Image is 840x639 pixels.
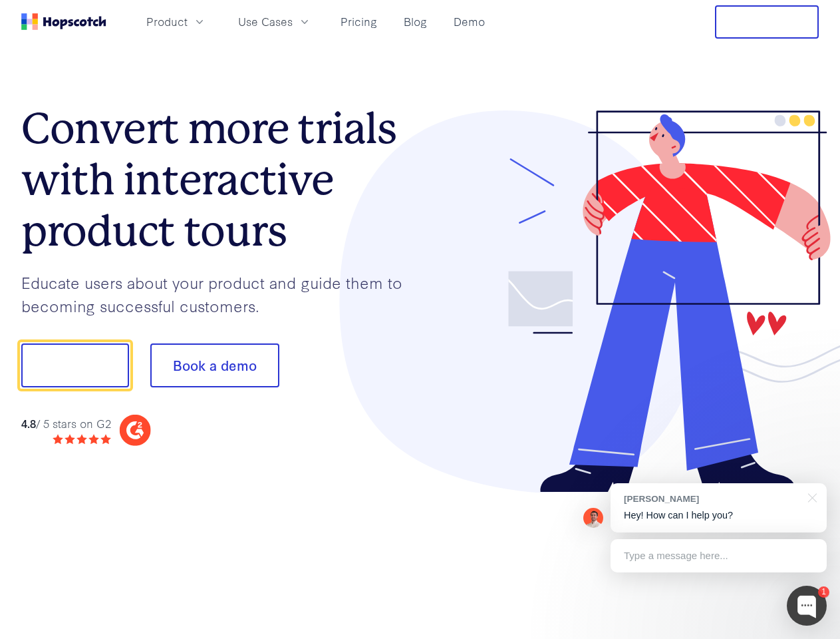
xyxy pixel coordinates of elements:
span: Use Cases [238,13,293,30]
button: Show me! [21,343,129,387]
a: Blog [398,11,432,33]
a: Demo [448,11,490,33]
button: Use Cases [230,11,319,33]
button: Product [138,11,214,33]
h1: Convert more trials with interactive product tours [21,103,420,256]
span: Product [146,13,188,30]
div: Type a message here... [611,539,827,572]
p: Hey! How can I help you? [624,509,813,523]
div: [PERSON_NAME] [624,493,800,505]
a: Pricing [335,11,382,33]
a: Home [21,13,106,30]
strong: 4.8 [21,415,36,431]
button: Free Trial [715,5,819,39]
img: Mark Spera [583,508,603,528]
p: Educate users about your product and guide them to becoming successful customers. [21,271,420,317]
div: / 5 stars on G2 [21,415,111,432]
button: Book a demo [150,343,279,387]
div: 1 [818,586,829,598]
